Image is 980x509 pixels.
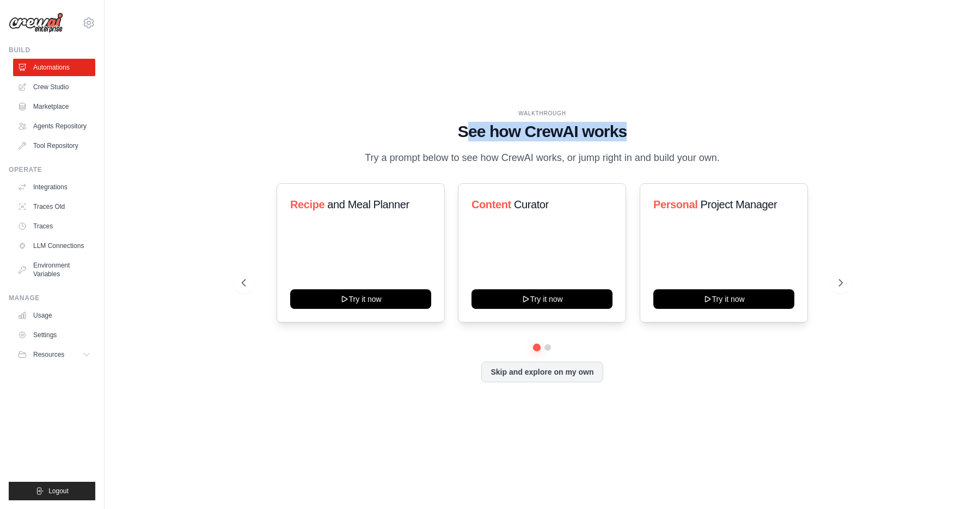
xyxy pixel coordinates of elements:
[13,198,95,215] a: Traces Old
[13,326,95,344] a: Settings
[514,198,549,210] span: Curator
[926,457,980,509] div: 채팅 위젯
[471,198,511,210] span: Content
[33,350,64,359] span: Resources
[13,307,95,324] a: Usage
[653,198,697,210] span: Personal
[242,122,843,141] h1: See how CrewAI works
[13,218,95,235] a: Traces
[13,257,95,283] a: Environment Variables
[700,198,777,210] span: Project Manager
[9,46,95,54] div: Build
[13,98,95,115] a: Marketplace
[13,59,95,76] a: Automations
[13,346,95,363] button: Resources
[9,294,95,302] div: Manage
[9,13,63,33] img: Logo
[13,237,95,254] a: LLM Connections
[926,457,980,509] iframe: Chat Widget
[13,117,95,135] a: Agents Repository
[327,198,409,210] span: and Meal Planner
[481,362,603,382] button: Skip and explore on my own
[48,487,69,495] span: Logout
[471,289,612,309] button: Try it now
[359,150,725,166] p: Try a prompt below to see how CrewAI works, or jump right in and build your own.
[290,198,324,210] span: Recipe
[9,165,95,174] div: Operate
[653,289,794,309] button: Try it now
[13,137,95,154] a: Tool Repository
[290,289,431,309] button: Try it now
[242,109,843,117] div: WALKTHROUGH
[9,482,95,500] button: Logout
[13,78,95,96] a: Crew Studio
[13,178,95,196] a: Integrations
